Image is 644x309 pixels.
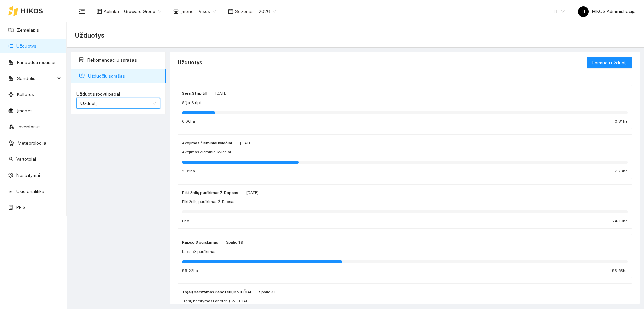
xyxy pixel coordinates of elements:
span: calendar [228,9,233,14]
span: 153.63 ha [610,268,628,274]
span: 0.06 ha [182,118,195,125]
span: 2.02 ha [182,168,195,175]
span: Trąšų barstymas Panoterių KVIEČIAI [182,298,247,304]
span: 7.73 ha [615,168,628,175]
span: Akėjimas Žieminiai kviečiai [182,149,231,155]
label: Užduotis rodyti pagal [76,91,160,98]
span: Piktžolių purškimas Ž. Rapsas [182,199,235,205]
button: menu-fold [75,5,89,18]
span: 0 ha [182,218,189,224]
span: H [582,6,585,17]
span: 24.19 ha [612,218,628,224]
span: LT [554,6,565,16]
span: [DATE] [215,91,228,96]
span: Groward Group [124,6,161,16]
span: Užduotys [75,30,104,41]
a: Akėjimas Žieminiai kviečiai[DATE]Akėjimas Žieminiai kviečiai2.02ha7.73ha [178,134,632,179]
a: Nustatymai [16,172,40,178]
span: Sandėlis [17,72,55,85]
a: Meteorologija [18,140,46,146]
a: Vartotojai [16,156,36,162]
span: Visos [199,6,216,16]
a: Inventorius [18,124,41,129]
span: Įmonė : [180,8,195,15]
span: Sėja. Strip till [182,100,205,106]
span: Užduočių sąrašas [88,69,160,83]
div: Užduotys [178,53,587,72]
span: HIKOS Administracija [578,9,636,14]
span: Rekomendacijų sąrašas [87,53,160,67]
button: Formuoti užduotį [587,57,632,68]
span: shop [173,9,179,14]
a: Ūkio analitika [16,189,44,194]
span: Spalio 31 [259,289,276,294]
a: Žemėlapis [17,27,39,33]
span: [DATE] [246,190,259,195]
span: 2026 [259,6,276,16]
span: 0.81 ha [615,118,628,125]
span: [DATE] [240,141,253,145]
a: PPIS [16,205,26,210]
a: Panaudoti resursai [17,60,55,65]
span: Sezonas : [235,8,255,15]
span: 55.22 ha [182,268,198,274]
span: solution [79,57,84,62]
a: Rapso 3 purškimasSpalio 19Rapso 3 purškimas55.22ha153.63ha [178,234,632,278]
a: Kultūros [17,92,34,97]
span: menu-fold [79,8,85,14]
a: Piktžolių purškimas Ž. Rapsas[DATE]Piktžolių purškimas Ž. Rapsas0ha24.19ha [178,184,632,229]
span: Formuoti užduotį [592,59,627,66]
span: Spalio 19 [226,240,243,245]
strong: Piktžolių purškimas Ž. Rapsas [182,190,238,195]
span: layout [97,9,102,14]
strong: Sėja. Strip till [182,91,207,96]
a: Sėja. Strip till[DATE]Sėja. Strip till0.06ha0.81ha [178,85,632,129]
strong: Rapso 3 purškimas [182,240,218,245]
span: Rapso 3 purškimas [182,248,216,255]
span: Aplinka : [104,8,120,15]
strong: Trąšų barstymas Panoterių KVIEČIAI [182,289,251,294]
a: Įmonės [17,108,33,113]
a: Užduotys [16,43,36,49]
span: Užduotį [80,101,97,106]
strong: Akėjimas Žieminiai kviečiai [182,141,232,145]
